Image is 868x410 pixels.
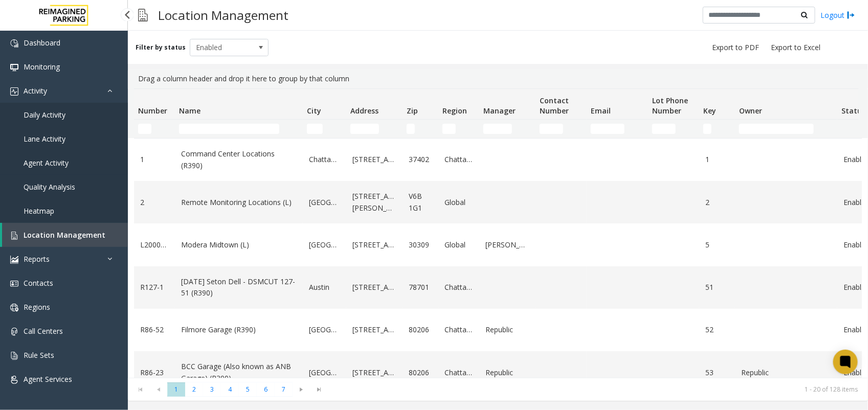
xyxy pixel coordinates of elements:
[346,120,403,138] td: Address Filter
[409,367,432,378] a: 80206
[10,39,18,48] img: 'icon'
[444,197,473,208] a: Global
[442,106,467,116] span: Region
[313,385,326,394] span: Go to the last page
[350,124,379,134] input: Address Filter
[175,120,303,138] td: Name Filter
[24,134,65,144] span: Lane Activity
[24,374,72,384] span: Agent Services
[140,197,169,208] a: 2
[403,120,438,138] td: Zip Filter
[483,124,512,134] input: Manager Filter
[591,124,625,134] input: Email Filter
[703,106,716,116] span: Key
[140,282,169,293] a: R127-1
[140,324,169,335] a: R86-52
[843,282,867,293] a: Enabled
[483,106,516,116] span: Manager
[820,10,855,20] a: Logout
[128,88,868,378] div: Data table
[352,324,396,335] a: [STREET_ADDRESS]
[303,120,346,138] td: City Filter
[10,304,18,312] img: 'icon'
[221,382,239,396] span: Page 4
[648,120,699,138] td: Lot Phone Number Filter
[167,382,185,396] span: Page 1
[843,197,867,208] a: Enabled
[153,3,294,28] h3: Location Management
[335,385,858,394] kendo-pager-info: 1 - 20 of 128 items
[652,96,688,116] span: Lot Phone Number
[479,120,536,138] td: Manager Filter
[352,282,396,293] a: [STREET_ADDRESS]
[352,367,396,378] a: [STREET_ADDRESS]
[181,197,297,208] a: Remote Monitoring Locations (L)
[24,38,60,48] span: Dashboard
[699,120,735,138] td: Key Filter
[10,87,18,96] img: 'icon'
[310,382,328,397] span: Go to the last page
[293,382,310,397] span: Go to the next page
[24,230,105,240] span: Location Management
[843,324,867,335] a: Enabled
[309,367,340,378] a: [GEOGRAPHIC_DATA]
[442,124,456,134] input: Region Filter
[540,124,563,134] input: Contact Number Filter
[438,120,479,138] td: Region Filter
[409,154,432,165] a: 37402
[705,282,729,293] a: 51
[485,239,529,250] a: [PERSON_NAME]
[843,239,867,250] a: Enabled
[24,254,50,264] span: Reports
[309,324,340,335] a: [GEOGRAPHIC_DATA]
[190,39,253,56] span: Enabled
[407,124,415,134] input: Zip Filter
[24,182,75,192] span: Quality Analysis
[181,148,297,171] a: Command Center Locations (R390)
[444,282,473,293] a: Chattanooga
[485,324,529,335] a: Republic
[295,385,308,394] span: Go to the next page
[140,239,169,250] a: L20000500
[705,239,729,250] a: 5
[712,42,759,53] span: Export to PDF
[739,106,762,116] span: Owner
[587,120,648,138] td: Email Filter
[352,154,396,165] a: [STREET_ADDRESS]
[444,324,473,335] a: Chattanooga
[203,382,221,396] span: Page 3
[10,63,18,72] img: 'icon'
[705,324,729,335] a: 52
[181,324,297,335] a: Filmore Garage (R390)
[24,302,50,312] span: Regions
[739,124,814,134] input: Owner Filter
[309,197,340,208] a: [GEOGRAPHIC_DATA]
[181,361,297,384] a: BCC Garage (Also known as ANB Garage) (R390)
[24,86,47,96] span: Activity
[179,106,201,116] span: Name
[181,239,297,250] a: Modera Midtown (L)
[705,367,729,378] a: 53
[652,124,676,134] input: Lot Phone Number Filter
[10,352,18,360] img: 'icon'
[140,154,169,165] a: 1
[24,158,69,168] span: Agent Activity
[407,106,418,116] span: Zip
[24,62,60,72] span: Monitoring
[409,324,432,335] a: 80206
[409,282,432,293] a: 78701
[10,256,18,264] img: 'icon'
[309,154,340,165] a: Chattanooga
[2,223,128,247] a: Location Management
[138,106,167,116] span: Number
[591,106,611,116] span: Email
[185,382,203,396] span: Page 2
[24,110,65,120] span: Daily Activity
[485,367,529,378] a: Republic
[708,40,763,55] button: Export to PDF
[540,96,569,116] span: Contact Number
[536,120,587,138] td: Contact Number Filter
[24,278,53,288] span: Contacts
[275,382,293,396] span: Page 7
[705,154,729,165] a: 1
